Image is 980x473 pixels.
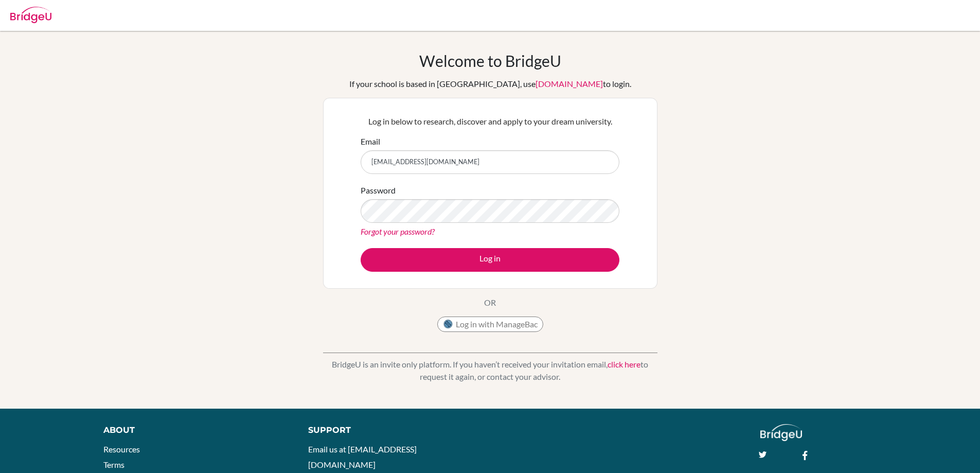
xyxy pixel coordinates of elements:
[103,424,285,436] div: About
[484,296,496,309] p: OR
[308,444,417,469] a: Email us at [EMAIL_ADDRESS][DOMAIN_NAME]
[760,424,802,441] img: logo_white@2x-f4f0deed5e89b7ecb1c2cc34c3e3d731f90f0f143d5ea2071677605dd97b5244.png
[608,359,640,369] a: click here
[419,51,561,70] h1: Welcome to BridgeU
[361,135,380,148] label: Email
[103,460,124,469] a: Terms
[349,78,631,90] div: If your school is based in [GEOGRAPHIC_DATA], use to login.
[308,424,478,436] div: Support
[103,444,140,454] a: Resources
[361,248,619,272] button: Log in
[10,7,51,23] img: Bridge-U
[361,226,435,236] a: Forgot your password?
[536,79,603,89] a: [DOMAIN_NAME]
[361,115,619,128] p: Log in below to research, discover and apply to your dream university.
[323,358,657,383] p: BridgeU is an invite only platform. If you haven’t received your invitation email, to request it ...
[361,184,396,197] label: Password
[437,317,543,332] button: Log in with ManageBac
